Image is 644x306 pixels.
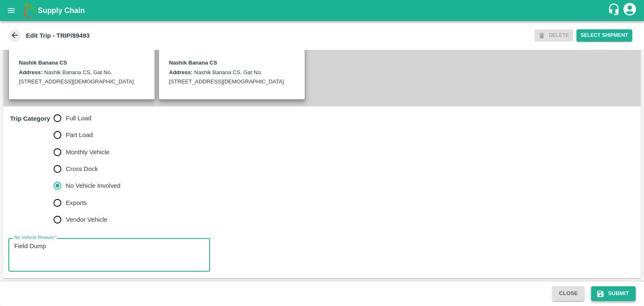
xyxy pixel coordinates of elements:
[19,69,42,75] label: Address:
[66,164,98,174] span: Cross Dock
[169,69,284,85] label: Nashik Banana CS, Gat No. [STREET_ADDRESS][DEMOGRAPHIC_DATA]
[622,2,637,19] div: account of current user
[576,29,632,41] button: Select Shipment
[66,114,91,123] span: Full Load
[14,242,204,268] textarea: Field Dump
[14,234,57,241] label: No Vehicle Reason
[591,286,636,301] button: Submit
[38,6,85,15] b: Supply Chain
[19,60,67,66] b: Nashik Banana CS
[2,1,21,20] button: open drawer
[169,69,192,75] label: Address:
[169,60,217,66] b: Nashik Banana CS
[552,286,584,301] button: Close
[66,215,107,224] span: Vendor Vehicle
[66,181,120,190] span: No Vehicle Involved
[38,5,608,16] a: Supply Chain
[54,110,127,228] div: trip_category
[66,148,109,157] span: Monthly Vehicle
[66,130,93,140] span: Part Load
[21,2,38,19] img: logo
[7,110,54,228] h6: Trip Category
[19,69,134,85] label: Nashik Banana CS, Gat No. [STREET_ADDRESS][DEMOGRAPHIC_DATA]
[66,198,87,207] span: Exports
[608,3,622,18] div: customer-support
[26,32,90,39] b: Edit Trip - TRIP/89493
